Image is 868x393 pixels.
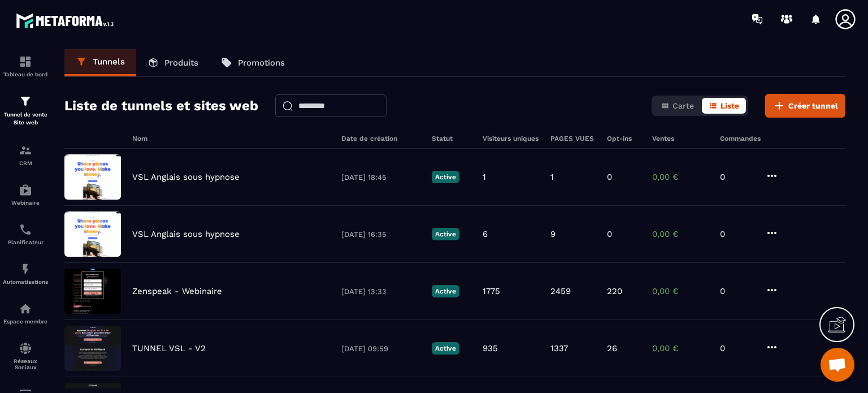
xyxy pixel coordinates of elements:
span: Créer tunnel [788,100,838,111]
p: [DATE] 18:45 [341,173,420,182]
span: Carte [672,101,694,110]
img: image [64,154,121,200]
p: 0 [720,229,754,239]
p: Tunnels [93,57,125,67]
p: 0 [720,172,754,182]
p: [DATE] 16:35 [341,230,420,239]
h6: Statut [432,135,471,142]
img: formation [19,94,32,108]
p: Tableau de bord [3,71,48,77]
span: Liste [721,101,739,110]
p: Active [432,342,459,355]
img: formation [19,144,32,157]
p: 6 [483,229,488,239]
p: 0,00 € [652,343,709,353]
p: 1337 [550,343,568,353]
img: image [64,211,121,257]
p: Espace membre [3,318,48,325]
p: Active [432,285,459,297]
p: 220 [607,286,622,296]
p: 0,00 € [652,286,709,296]
p: 0,00 € [652,229,709,239]
p: Active [432,171,459,183]
p: TUNNEL VSL - V2 [132,343,206,353]
p: [DATE] 13:33 [341,287,420,296]
img: automations [19,302,32,316]
p: 2459 [550,286,571,296]
p: [DATE] 09:59 [341,344,420,353]
img: automations [19,183,32,197]
p: 0,00 € [652,172,709,182]
div: Ouvrir le chat [821,348,854,382]
p: Automatisations [3,279,48,285]
h6: Commandes [720,135,761,142]
h6: PAGES VUES [550,135,596,142]
p: 0 [607,229,612,239]
p: 0 [607,172,612,182]
img: image [64,326,121,371]
p: Active [432,228,459,240]
h6: Ventes [652,135,709,142]
a: social-networksocial-networkRéseaux Sociaux [3,333,48,379]
p: Webinaire [3,200,48,206]
a: formationformationTableau de bord [3,46,48,86]
p: 0 [720,343,754,353]
p: CRM [3,160,48,166]
p: 9 [550,229,555,239]
p: 935 [483,343,498,353]
p: 26 [607,343,617,353]
img: scheduler [19,223,32,236]
h2: Liste de tunnels et sites web [64,94,258,117]
button: Liste [702,98,746,114]
p: 1775 [483,286,500,296]
p: Zenspeak - Webinaire [132,286,222,296]
a: Promotions [210,49,296,76]
p: VSL Anglais sous hypnose [132,172,240,182]
h6: Visiteurs uniques [483,135,539,142]
a: automationsautomationsWebinaire [3,175,48,214]
button: Carte [654,98,701,114]
h6: Date de création [341,135,420,142]
p: 1 [550,172,554,182]
img: social-network [19,342,32,355]
p: Planificateur [3,239,48,245]
p: Tunnel de vente Site web [3,111,48,127]
a: formationformationTunnel de vente Site web [3,86,48,135]
p: Réseaux Sociaux [3,358,48,370]
p: Produits [164,58,198,68]
h6: Nom [132,135,330,142]
h6: Opt-ins [607,135,641,142]
p: 1 [483,172,486,182]
a: Produits [136,49,210,76]
p: Promotions [238,58,285,68]
p: VSL Anglais sous hypnose [132,229,240,239]
button: Créer tunnel [765,94,845,118]
img: formation [19,55,32,68]
img: automations [19,262,32,276]
img: logo [16,10,118,31]
a: automationsautomationsEspace membre [3,293,48,333]
a: automationsautomationsAutomatisations [3,254,48,293]
img: image [64,269,121,314]
a: Tunnels [64,49,136,76]
p: 0 [720,286,754,296]
a: formationformationCRM [3,135,48,175]
a: schedulerschedulerPlanificateur [3,214,48,254]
